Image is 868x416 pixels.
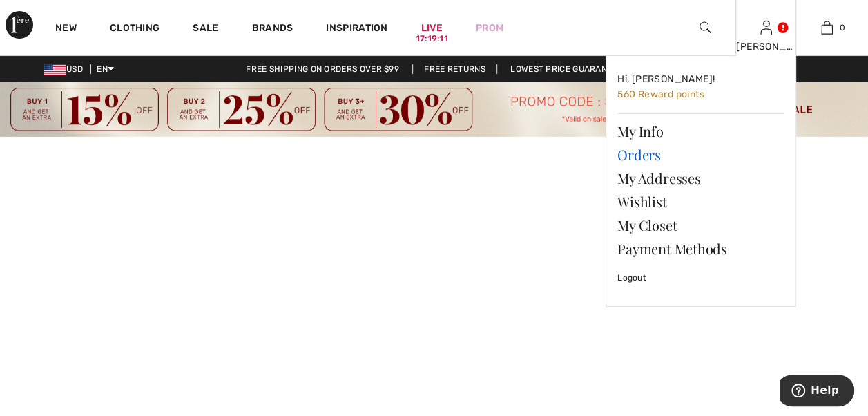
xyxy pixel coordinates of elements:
[44,64,66,75] img: US Dollar
[617,120,784,143] a: My Info
[617,261,784,295] a: Logout
[412,64,497,74] a: Free Returns
[840,21,845,34] span: 0
[760,19,772,36] img: My Info
[499,64,633,74] a: Lowest Price Guarantee
[416,32,448,46] div: 17:19:11
[780,375,854,409] iframe: Opens a widget where you can find more information
[235,64,410,74] a: Free shipping on orders over $99
[326,22,387,37] span: Inspiration
[252,22,293,37] a: Brands
[476,21,503,35] a: Prom
[6,11,33,39] img: 1ère Avenue
[617,237,784,261] a: Payment Methods
[97,64,114,74] span: EN
[700,19,711,36] img: search the website
[617,190,784,214] a: Wishlist
[617,88,704,100] span: 560 Reward points
[617,67,784,108] a: Hi, [PERSON_NAME]! 560 Reward points
[421,21,443,35] a: Live17:19:11
[617,143,784,167] a: Orders
[617,167,784,190] a: My Addresses
[193,22,218,37] a: Sale
[797,19,856,36] a: 0
[821,19,833,36] img: My Bag
[44,64,88,74] span: USD
[736,39,795,54] div: [PERSON_NAME]
[617,73,715,85] span: Hi, [PERSON_NAME]!
[55,22,77,37] a: New
[617,214,784,237] a: My Closet
[760,21,772,34] a: Sign In
[110,22,160,37] a: Clothing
